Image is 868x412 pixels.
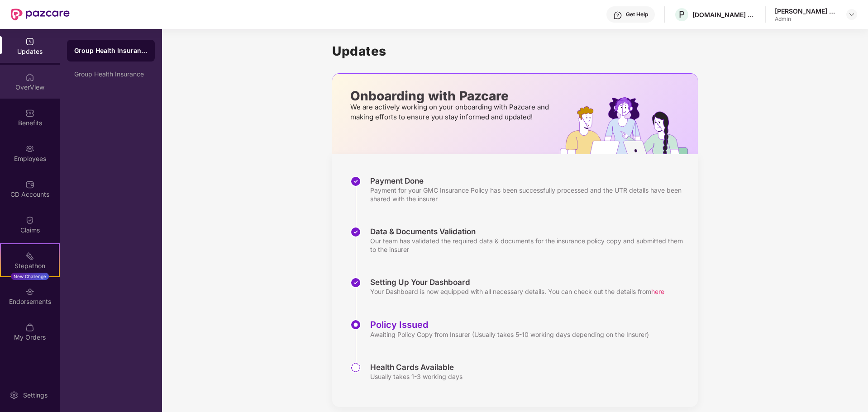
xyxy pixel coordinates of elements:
[370,287,664,296] div: Your Dashboard is now equipped with all necessary details. You can check out the details from
[370,237,689,254] div: Our team has validated the required data & documents for the insurance policy copy and submitted ...
[25,109,34,118] img: svg+xml;base64,PHN2ZyBpZD0iQmVuZWZpdHMiIHhtbG5zPSJodHRwOi8vd3d3LnczLm9yZy8yMDAwL3N2ZyIgd2lkdGg9Ij...
[1,261,59,270] div: Stepathon
[350,102,552,122] p: We are actively working on your onboarding with Pazcare and making efforts to ensure you stay inf...
[20,391,50,400] div: Settings
[613,11,622,20] img: svg+xml;base64,PHN2ZyBpZD0iSGVscC0zMngzMiIgeG1sbnM9Imh0dHA6Ly93d3cudzMub3JnLzIwMDAvc3ZnIiB3aWR0aD...
[350,92,552,100] p: Onboarding with Pazcare
[25,73,34,82] img: svg+xml;base64,PHN2ZyBpZD0iSG9tZSIgeG1sbnM9Imh0dHA6Ly93d3cudzMub3JnLzIwMDAvc3ZnIiB3aWR0aD0iMjAiIG...
[25,287,34,296] img: svg+xml;base64,PHN2ZyBpZD0iRW5kb3JzZW1lbnRzIiB4bWxucz0iaHR0cDovL3d3dy53My5vcmcvMjAwMC9zdmciIHdpZH...
[350,277,361,288] img: svg+xml;base64,PHN2ZyBpZD0iU3RlcC1Eb25lLTMyeDMyIiB4bWxucz0iaHR0cDovL3d3dy53My5vcmcvMjAwMC9zdmciIH...
[332,43,698,59] h1: Updates
[560,97,698,154] img: hrOnboarding
[370,277,664,287] div: Setting Up Your Dashboard
[370,186,689,203] div: Payment for your GMC Insurance Policy has been successfully processed and the UTR details have be...
[25,144,34,153] img: svg+xml;base64,PHN2ZyBpZD0iRW1wbG95ZWVzIiB4bWxucz0iaHR0cDovL3d3dy53My5vcmcvMjAwMC9zdmciIHdpZHRoPS...
[25,251,34,260] img: svg+xml;base64,PHN2ZyB4bWxucz0iaHR0cDovL3d3dy53My5vcmcvMjAwMC9zdmciIHdpZHRoPSIyMSIgaGVpZ2h0PSIyMC...
[25,37,34,46] img: svg+xml;base64,PHN2ZyBpZD0iVXBkYXRlZCIgeG1sbnM9Imh0dHA6Ly93d3cudzMub3JnLzIwMDAvc3ZnIiB3aWR0aD0iMj...
[74,71,148,78] div: Group Health Insurance
[11,9,70,20] img: New Pazcare Logo
[370,319,649,330] div: Policy Issued
[692,10,756,19] div: [DOMAIN_NAME] PRIVATE LIMITED
[25,180,34,189] img: svg+xml;base64,PHN2ZyBpZD0iQ0RfQWNjb3VudHMiIGRhdGEtbmFtZT0iQ0QgQWNjb3VudHMiIHhtbG5zPSJodHRwOi8vd3...
[10,391,19,400] img: svg+xml;base64,PHN2ZyBpZD0iU2V0dGluZy0yMHgyMCIgeG1sbnM9Imh0dHA6Ly93d3cudzMub3JnLzIwMDAvc3ZnIiB3aW...
[370,176,689,186] div: Payment Done
[25,216,34,225] img: svg+xml;base64,PHN2ZyBpZD0iQ2xhaW0iIHhtbG5zPSJodHRwOi8vd3d3LnczLm9yZy8yMDAwL3N2ZyIgd2lkdGg9IjIwIi...
[370,362,463,372] div: Health Cards Available
[370,227,689,237] div: Data & Documents Validation
[350,227,361,237] img: svg+xml;base64,PHN2ZyBpZD0iU3RlcC1Eb25lLTMyeDMyIiB4bWxucz0iaHR0cDovL3d3dy53My5vcmcvMjAwMC9zdmciIH...
[350,176,361,187] img: svg+xml;base64,PHN2ZyBpZD0iU3RlcC1Eb25lLTMyeDMyIiB4bWxucz0iaHR0cDovL3d3dy53My5vcmcvMjAwMC9zdmciIH...
[74,46,148,55] div: Group Health Insurance
[350,319,361,330] img: svg+xml;base64,PHN2ZyBpZD0iU3RlcC1BY3RpdmUtMzJ4MzIiIHhtbG5zPSJodHRwOi8vd3d3LnczLm9yZy8yMDAwL3N2Zy...
[651,288,664,295] span: here
[11,273,49,280] div: New Challenge
[679,9,685,20] span: P
[370,330,649,339] div: Awaiting Policy Copy from Insurer (Usually takes 5-10 working days depending on the Insurer)
[626,11,648,18] div: Get Help
[775,7,838,15] div: [PERSON_NAME] Safeeruddin [PERSON_NAME]
[370,372,463,381] div: Usually takes 1-3 working days
[775,15,838,23] div: Admin
[350,362,361,373] img: svg+xml;base64,PHN2ZyBpZD0iU3RlcC1QZW5kaW5nLTMyeDMyIiB4bWxucz0iaHR0cDovL3d3dy53My5vcmcvMjAwMC9zdm...
[848,11,855,18] img: svg+xml;base64,PHN2ZyBpZD0iRHJvcGRvd24tMzJ4MzIiIHhtbG5zPSJodHRwOi8vd3d3LnczLm9yZy8yMDAwL3N2ZyIgd2...
[25,323,34,332] img: svg+xml;base64,PHN2ZyBpZD0iTXlfT3JkZXJzIiBkYXRhLW5hbWU9Ik15IE9yZGVycyIgeG1sbnM9Imh0dHA6Ly93d3cudz...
